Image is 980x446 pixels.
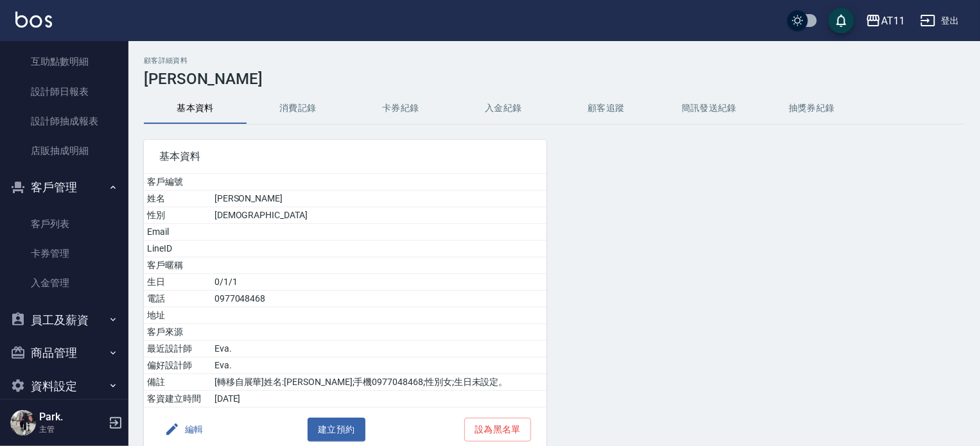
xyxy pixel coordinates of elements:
button: 編輯 [159,418,209,442]
span: 基本資料 [159,150,531,163]
button: 商品管理 [5,336,123,370]
td: 0/1/1 [211,274,547,291]
button: 設為黑名單 [464,418,531,442]
button: 資料設定 [5,370,123,403]
td: 客資建立時間 [144,391,211,407]
div: AT11 [881,13,905,29]
button: 建立預約 [308,418,365,442]
td: 最近設計師 [144,341,211,357]
td: 偏好設計師 [144,357,211,374]
button: 客戶管理 [5,171,123,204]
h2: 顧客詳細資料 [144,56,965,65]
td: 0977048468 [211,291,547,307]
td: [PERSON_NAME] [211,191,547,207]
button: 消費記錄 [247,93,349,124]
td: [DEMOGRAPHIC_DATA] [211,207,547,224]
a: 客戶列表 [5,209,123,239]
img: Logo [15,12,52,28]
td: 性別 [144,207,211,224]
td: Email [144,224,211,241]
button: 入金紀錄 [452,93,555,124]
button: 基本資料 [144,93,247,124]
a: 設計師抽成報表 [5,107,123,136]
p: 主管 [39,424,105,435]
button: 卡券紀錄 [349,93,452,124]
td: 客戶編號 [144,174,211,191]
td: [轉移自展華]姓名:[PERSON_NAME];手機0977048468;性別女;生日未設定。 [211,374,547,391]
a: 互助點數明細 [5,47,123,76]
td: [DATE] [211,391,547,407]
td: LineID [144,241,211,257]
td: 客戶暱稱 [144,257,211,274]
button: save [828,8,854,33]
td: 姓名 [144,191,211,207]
button: 登出 [915,9,965,33]
img: Person [10,410,36,436]
td: 地址 [144,307,211,324]
a: 設計師日報表 [5,77,123,107]
h5: Park. [39,411,105,424]
button: 顧客追蹤 [555,93,658,124]
button: 員工及薪資 [5,304,123,337]
td: Eva. [211,357,547,374]
button: AT11 [861,8,910,34]
a: 卡券管理 [5,239,123,268]
td: Eva. [211,341,547,357]
button: 抽獎券紀錄 [760,93,863,124]
td: 客戶來源 [144,324,211,341]
a: 入金管理 [5,268,123,298]
button: 簡訊發送紀錄 [658,93,760,124]
td: 生日 [144,274,211,291]
h3: [PERSON_NAME] [144,70,965,88]
td: 備註 [144,374,211,391]
td: 電話 [144,291,211,307]
a: 店販抽成明細 [5,136,123,166]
